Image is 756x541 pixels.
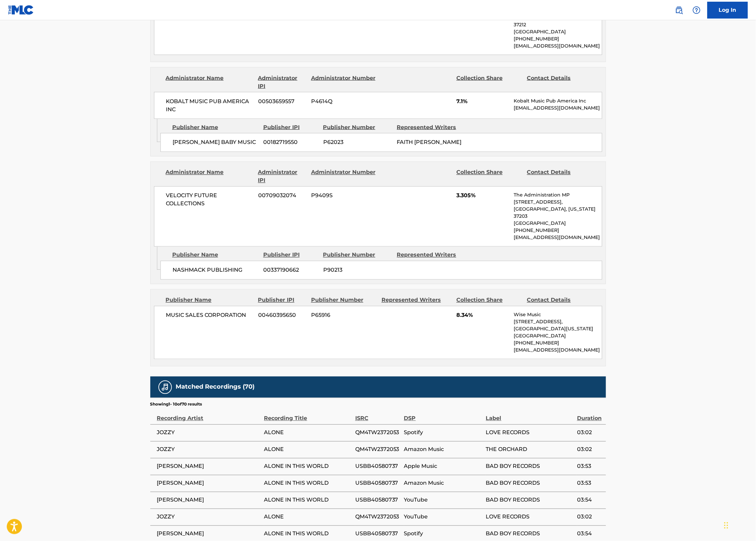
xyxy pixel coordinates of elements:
[514,192,602,199] p: The Administration MP
[724,515,728,536] div: Drag
[514,104,602,112] p: [EMAIL_ADDRESS][DOMAIN_NAME]
[264,462,352,471] span: ALONE IN THIS WORLD
[397,251,466,259] div: Represented Writers
[514,311,602,319] p: Wise Music
[157,530,261,538] span: [PERSON_NAME]
[514,333,602,340] p: [GEOGRAPHIC_DATA]
[263,123,318,131] div: Publisher IPI
[456,296,522,304] div: Collection Share
[514,35,602,42] p: [PHONE_NUMBER]
[486,408,574,423] div: Label
[486,462,574,471] span: BAD BOY RECORDS
[166,192,253,208] span: VELOCITY FUTURE COLLECTIONS
[157,462,261,471] span: [PERSON_NAME]
[456,74,522,90] div: Collection Share
[355,479,401,487] span: USBB40580737
[404,408,483,423] div: DSP
[355,530,401,538] span: USBB40580737
[577,408,602,423] div: Duration
[486,496,574,504] span: BAD BOY RECORDS
[157,446,261,454] span: JOZZY
[258,296,306,304] div: Publisher IPI
[514,347,602,354] p: [EMAIL_ADDRESS][DOMAIN_NAME]
[722,509,756,541] iframe: Chat Widget
[577,479,602,487] span: 03:53
[514,326,602,333] p: [GEOGRAPHIC_DATA][US_STATE]
[577,530,602,538] span: 03:54
[258,97,306,106] span: 00503659557
[258,192,306,200] span: 00709032074
[355,496,401,504] span: USBB40580737
[707,2,748,19] a: Log In
[161,383,169,391] img: Matched Recordings
[355,513,401,521] span: QM4TW2372053
[311,169,376,185] div: Administrator Number
[258,311,306,320] span: 00460395650
[355,429,401,437] span: QM4TW2372053
[693,6,701,14] img: help
[456,97,509,106] span: 7.1%
[577,496,602,504] span: 03:54
[514,227,602,234] p: [PHONE_NUMBER]
[176,383,255,391] h5: Matched Recordings (70)
[404,462,483,471] span: Apple Music
[456,192,509,200] span: 3.305%
[456,169,522,185] div: Collection Share
[166,296,253,304] div: Publisher Name
[577,513,602,521] span: 03:02
[173,266,259,274] span: NASHMACK PUBLISHING
[514,97,602,104] p: Kobalt Music Pub America Inc
[157,429,261,437] span: JOZZY
[258,74,306,90] div: Administrator IPI
[514,234,602,241] p: [EMAIL_ADDRESS][DOMAIN_NAME]
[323,266,392,274] span: P90213
[264,513,352,521] span: ALONE
[264,496,352,504] span: ALONE IN THIS WORLD
[166,169,253,185] div: Administrator Name
[672,3,686,17] a: Public Search
[355,408,401,423] div: ISRC
[157,479,261,487] span: [PERSON_NAME]
[514,206,602,220] p: [GEOGRAPHIC_DATA], [US_STATE] 37203
[264,446,352,454] span: ALONE
[514,14,602,28] p: [GEOGRAPHIC_DATA], [US_STATE] 37212
[527,296,593,304] div: Contact Details
[264,139,318,147] span: 00182719550
[355,462,401,471] span: USBB40580737
[514,340,602,347] p: [PHONE_NUMBER]
[514,42,602,50] p: [EMAIL_ADDRESS][DOMAIN_NAME]
[397,139,462,146] span: FAITH [PERSON_NAME]
[264,429,352,437] span: ALONE
[486,429,574,437] span: LOVE RECORDS
[311,296,376,304] div: Publisher Number
[514,220,602,227] p: [GEOGRAPHIC_DATA]
[166,311,253,320] span: MUSIC SALES CORPORATION
[514,28,602,35] p: [GEOGRAPHIC_DATA]
[173,139,259,147] span: [PERSON_NAME] BABY MUSIC
[264,408,352,423] div: Recording Title
[264,479,352,487] span: ALONE IN THIS WORLD
[404,446,483,454] span: Amazon Music
[8,5,34,15] img: MLC Logo
[486,479,574,487] span: BAD BOY RECORDS
[486,446,574,454] span: THE ORCHARD
[323,123,392,131] div: Publisher Number
[514,199,602,206] p: [STREET_ADDRESS],
[157,408,261,423] div: Recording Artist
[456,311,509,320] span: 8.34%
[311,97,376,106] span: P4614Q
[263,251,318,259] div: Publisher IPI
[264,530,352,538] span: ALONE IN THIS WORLD
[486,530,574,538] span: BAD BOY RECORDS
[264,266,318,274] span: 00337190662
[382,296,451,304] div: Represented Writers
[577,429,602,437] span: 03:02
[157,496,261,504] span: [PERSON_NAME]
[404,479,483,487] span: Amazon Music
[404,513,483,521] span: YouTube
[311,74,376,90] div: Administrator Number
[527,74,593,90] div: Contact Details
[514,319,602,326] p: [STREET_ADDRESS],
[157,513,261,521] span: JOZZY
